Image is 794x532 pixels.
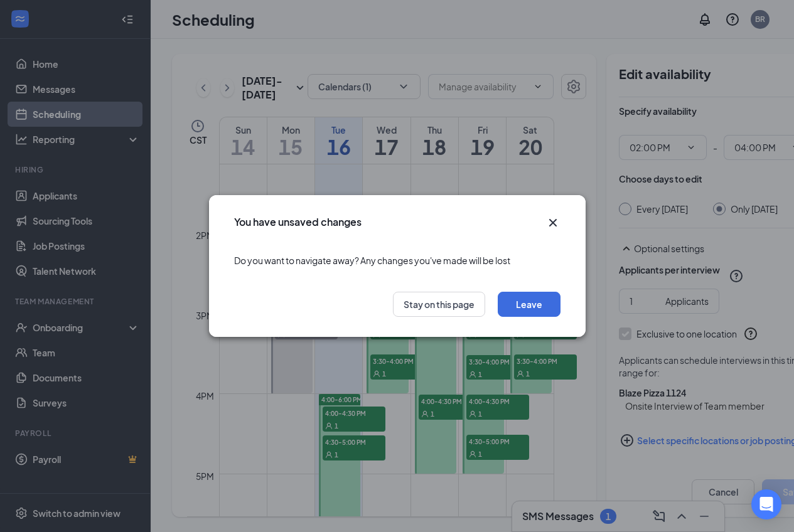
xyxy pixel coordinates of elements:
[393,292,485,317] button: Stay on this page
[545,215,561,230] button: Close
[545,215,561,230] svg: Cross
[234,215,362,229] h3: You have unsaved changes
[751,489,781,519] div: Open Intercom Messenger
[498,292,561,317] button: Leave
[234,242,561,279] div: Do you want to navigate away? Any changes you've made will be lost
